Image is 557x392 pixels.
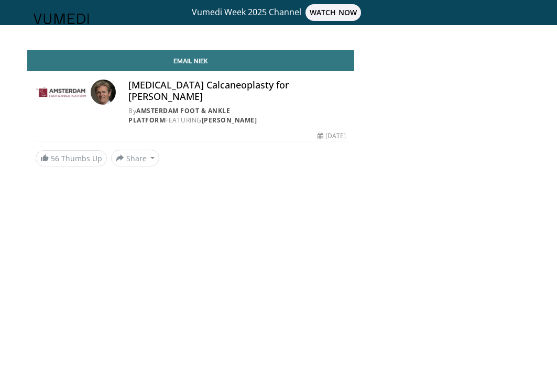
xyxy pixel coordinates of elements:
[128,80,346,102] h4: [MEDICAL_DATA] Calcaneoplasty for [PERSON_NAME]
[128,106,346,125] div: By FEATURING
[27,50,355,71] a: Email Niek
[51,153,59,163] span: 56
[111,150,160,166] button: Share
[34,14,89,24] img: VuMedi Logo
[128,106,230,125] a: Amsterdam Foot & Ankle Platform
[318,131,346,141] div: [DATE]
[202,116,257,125] a: [PERSON_NAME]
[91,80,116,105] img: Avatar
[36,150,107,166] a: 56 Thumbs Up
[36,80,87,105] img: Amsterdam Foot & Ankle Platform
